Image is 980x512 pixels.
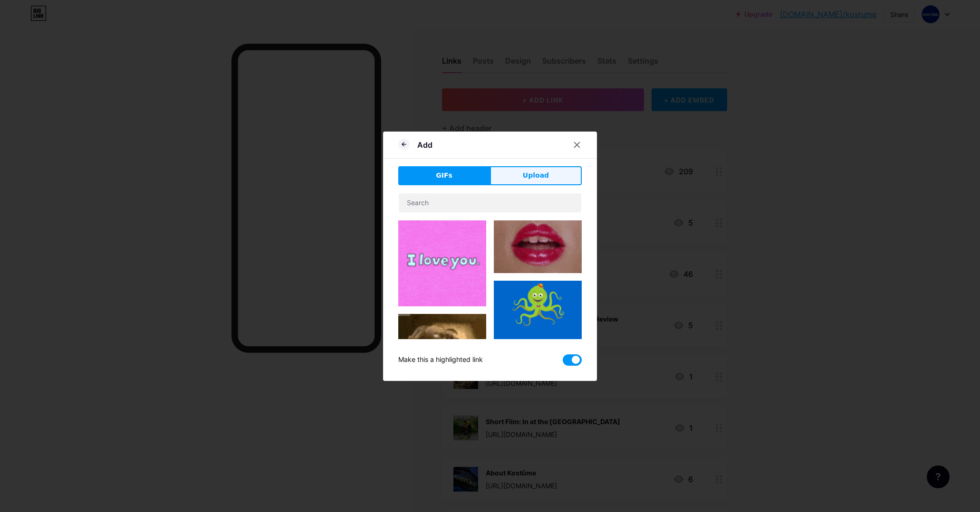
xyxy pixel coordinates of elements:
span: GIFs [436,171,452,180]
button: Upload [490,166,582,185]
img: Gihpy [494,281,582,351]
img: Gihpy [398,314,486,381]
input: Search [399,193,581,212]
img: Gihpy [494,220,582,273]
button: GIFs [398,166,490,185]
span: Upload [523,171,549,180]
img: Gihpy [398,220,486,306]
div: Add [417,139,432,151]
div: Make this a highlighted link [398,354,483,366]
